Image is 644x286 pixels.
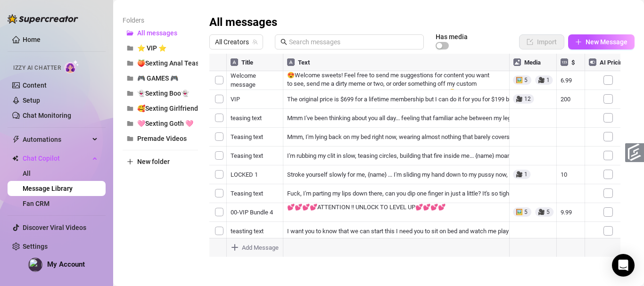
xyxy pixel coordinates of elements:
[23,112,71,119] a: Chat Monitoring
[23,224,86,231] a: Discover Viral Videos
[123,116,198,131] button: 🩷Sexting Goth 🩷
[23,200,50,207] a: Fan CRM
[137,105,206,112] span: 🥰Sexting Girlfriend🥰
[127,60,133,66] span: folder
[575,39,582,45] span: plus
[12,136,20,143] span: thunderbolt
[123,101,198,116] button: 🥰Sexting Girlfriend🥰
[127,45,133,51] span: folder
[123,154,198,169] button: New folder
[123,41,198,56] button: ⭐ VIP ⭐
[215,35,257,49] span: All Creators
[23,185,73,192] a: Message Library
[127,135,133,142] span: folder
[436,34,468,40] article: Has media
[127,105,133,112] span: folder
[65,60,79,74] img: AI Chatter
[23,170,31,177] a: All
[289,37,418,47] input: Search messages
[568,34,635,49] button: New Message
[23,243,48,250] a: Settings
[23,97,40,104] a: Setup
[123,15,198,25] article: Folders
[137,120,193,127] span: 🩷Sexting Goth 🩷
[252,39,258,45] span: team
[13,64,61,73] span: Izzy AI Chatter
[137,158,170,165] span: New folder
[8,14,78,24] img: logo-BBDzfeDw.svg
[209,15,277,30] h3: All messages
[127,30,133,36] span: folder-open
[23,151,90,166] span: Chat Copilot
[123,131,198,146] button: Premade Videos
[127,75,133,82] span: folder
[123,86,198,101] button: 👻Sexting Boo👻
[612,254,635,277] div: Open Intercom Messenger
[23,132,90,147] span: Automations
[127,158,133,165] span: plus
[23,82,47,89] a: Content
[29,258,42,271] img: profilePics%2FpPO1ohh4ZhOv2Kznd3YYJfUuvdV2.jpeg
[12,155,18,162] img: Chat Copilot
[23,36,41,43] a: Home
[123,25,198,41] button: All messages
[519,34,564,49] button: Import
[281,39,287,45] span: search
[137,135,187,142] span: Premade Videos
[123,71,198,86] button: 🎮 GAMES 🎮
[586,38,627,46] span: New Message
[137,29,177,37] span: All messages
[127,90,133,97] span: folder
[137,74,178,82] span: 🎮 GAMES 🎮
[127,120,133,127] span: folder
[47,260,85,269] span: My Account
[137,90,189,97] span: 👻Sexting Boo👻
[137,44,166,52] span: ⭐ VIP ⭐
[137,59,211,67] span: 🍑Sexting Anal Tease🍑
[123,56,198,71] button: 🍑Sexting Anal Tease🍑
